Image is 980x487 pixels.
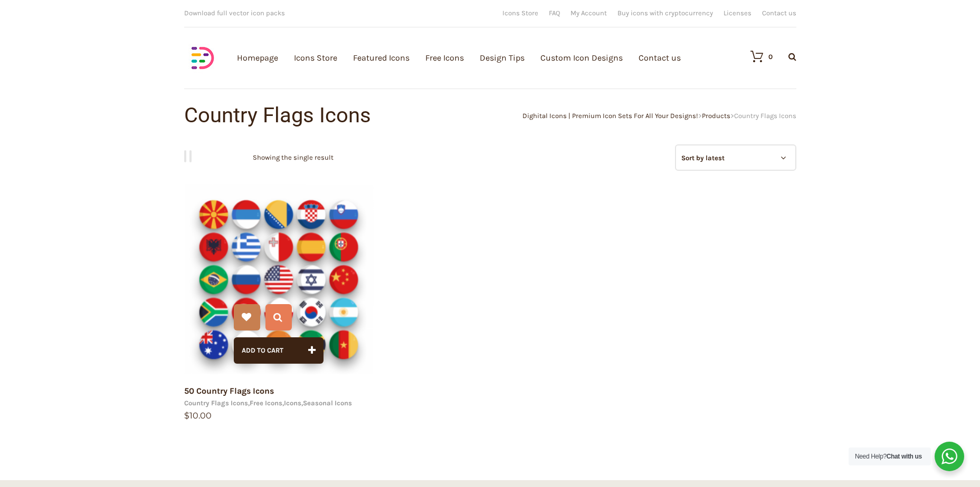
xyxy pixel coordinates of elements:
span: Country Flags Icons [734,112,796,120]
div: > > [490,112,796,119]
span: $ [184,411,189,421]
a: Seasonal Icons [303,399,352,407]
p: Showing the single result [253,144,334,171]
a: Dighital Icons | Premium Icon Sets For All Your Designs! [522,112,698,120]
a: Country Flags Icons [184,399,248,407]
div: , , , [184,400,374,406]
a: Icons Store [502,9,538,16]
button: Add to cart [234,337,324,364]
img: Country Flags Icons Cover [184,184,374,374]
a: Icons [284,399,301,407]
a: 50 Country Flags Icons [184,386,274,396]
a: Buy icons with cryptocurrency [617,9,713,16]
a: FAQ [549,9,560,16]
a: Free Icons [250,399,282,407]
a: Licenses [724,9,751,16]
a: My Account [570,9,607,16]
span: Add to cart [242,346,283,354]
a: 0 [740,50,773,63]
a: Contact us [762,9,796,16]
bdi: 10.00 [184,411,212,421]
a: Products [702,112,730,120]
h1: Country Flags Icons [184,105,490,126]
span: Download full vector icon packs [184,9,285,17]
div: 0 [768,53,773,60]
span: Need Help? [855,453,922,460]
strong: Chat with us [887,453,922,460]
